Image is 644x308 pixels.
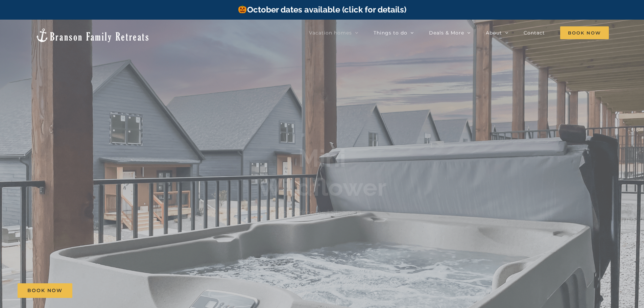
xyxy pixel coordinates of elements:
[486,26,508,40] a: About
[429,30,464,35] span: Deals & More
[309,26,609,40] nav: Main Menu
[257,144,387,202] b: Mini Wildflower
[486,30,502,35] span: About
[309,30,352,35] span: Vacation homes
[283,208,361,217] h4: 2 Bedrooms | Sleeps 6
[374,30,407,35] span: Things to do
[309,26,358,40] a: Vacation homes
[524,30,545,35] span: Contact
[524,26,545,40] a: Contact
[27,288,63,293] span: Book Now
[18,283,72,298] a: Book Now
[238,5,246,13] img: 🎃
[429,26,471,40] a: Deals & More
[238,5,406,15] a: October dates available (click for details)
[560,26,609,39] span: Book Now
[374,26,414,40] a: Things to do
[35,28,150,43] img: Branson Family Retreats Logo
